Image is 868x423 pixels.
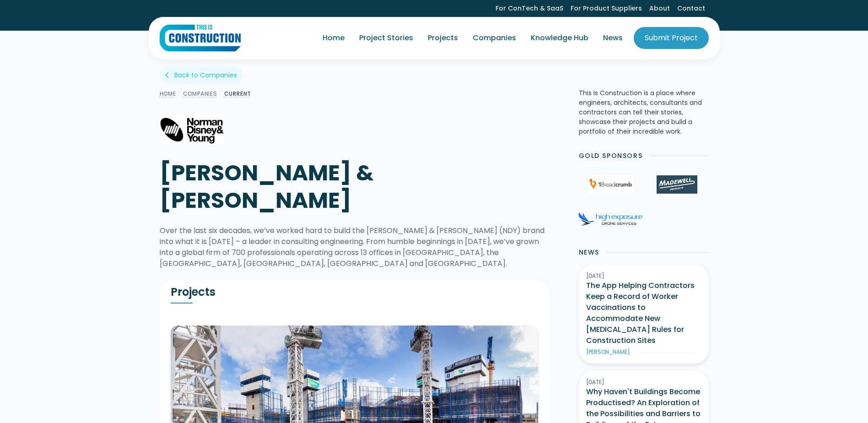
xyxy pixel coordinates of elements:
[160,159,441,214] h1: [PERSON_NAME] & [PERSON_NAME]
[586,348,630,356] div: [PERSON_NAME]
[578,212,642,226] img: High Exposure
[523,25,596,51] a: Knowledge Hub
[579,248,599,257] h2: News
[183,90,217,98] a: Companies
[160,66,243,83] a: arrow_back_iosBack to Companies
[352,25,421,51] a: Project Stories
[160,24,241,52] a: home
[224,90,252,98] a: Current
[465,25,523,51] a: Companies
[586,378,701,386] div: [DATE]
[579,151,643,161] h2: Gold Sponsors
[160,90,176,98] a: Home
[657,175,697,194] img: Madewell Products
[160,114,224,145] img: Norman Disney & Young
[174,70,237,80] div: Back to Companies
[588,175,633,194] img: 1Breadcrumb
[176,88,183,99] div: /
[171,285,355,299] h2: Projects
[645,33,698,43] div: Submit Project
[217,88,224,99] div: /
[579,88,709,136] p: This Is Construction is a place where engineers, architects, consultants and contractors can tell...
[165,70,173,80] div: arrow_back_ios
[586,280,701,346] h3: The App Helping Contractors Keep a Record of Worker Vaccinations to Accommodate New [MEDICAL_DATA...
[586,272,701,280] div: [DATE]
[315,25,352,51] a: Home
[160,225,550,269] div: Over the last six decades, we’ve worked hard to build the [PERSON_NAME] & [PERSON_NAME] (NDY) bra...
[160,24,241,52] img: This Is Construction Logo
[596,25,630,51] a: News
[579,265,709,363] a: [DATE]The App Helping Contractors Keep a Record of Worker Vaccinations to Accommodate New [MEDICA...
[421,25,465,51] a: Projects
[634,27,709,49] a: Submit Project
